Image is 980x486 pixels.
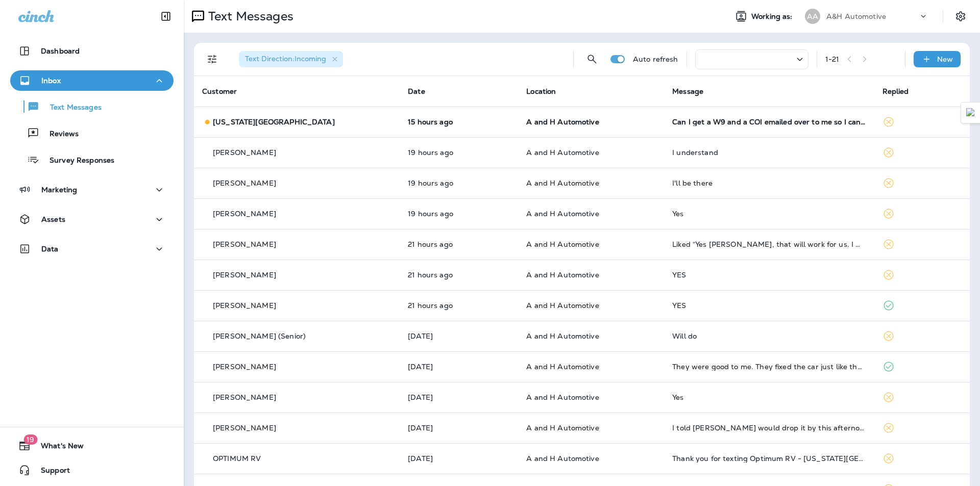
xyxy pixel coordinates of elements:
span: Text Direction : Incoming [245,54,326,63]
p: [US_STATE][GEOGRAPHIC_DATA] [213,118,335,126]
span: What's New [31,442,84,454]
p: Sep 4, 2025 10:43 AM [408,240,510,248]
p: Sep 3, 2025 10:17 AM [408,454,510,463]
span: Location [526,87,556,96]
p: Dashboard [41,47,80,55]
button: Data [10,239,174,259]
span: 19 [23,434,37,445]
span: A and H Automotive [526,423,599,432]
p: Inbox [41,76,61,85]
p: Sep 4, 2025 12:49 PM [408,148,510,157]
span: A and H Automotive [526,331,599,341]
span: A and H Automotive [526,178,599,188]
button: Dashboard [10,41,174,61]
span: Working as: [751,12,795,21]
button: Filters [202,49,223,69]
div: I'll be there [672,179,866,187]
div: Can I get a W9 and a COI emailed over to me so I can get you added as a vendor? [672,118,866,126]
span: A and H Automotive [526,454,599,463]
div: Yes [672,393,866,401]
p: Data [41,245,59,253]
div: They were good to me. They fixed the car just like they said they would and gave me a two year wa... [672,363,866,371]
span: A and H Automotive [526,117,599,126]
p: [PERSON_NAME] (Senior) [213,332,306,340]
button: Inbox [10,70,174,91]
p: Sep 4, 2025 10:23 AM [408,271,510,279]
span: Replied [883,87,909,96]
p: [PERSON_NAME] [213,424,276,432]
p: Text Messages [40,103,102,113]
span: A and H Automotive [526,362,599,371]
p: [PERSON_NAME] [213,363,276,371]
button: Settings [951,7,970,25]
p: Sep 3, 2025 07:13 PM [408,332,510,340]
p: [PERSON_NAME] [213,393,276,401]
button: Marketing [10,180,174,200]
span: A and H Automotive [526,209,599,218]
div: I understand [672,148,866,157]
span: Customer [202,87,237,96]
p: Sep 4, 2025 11:50 AM [408,210,510,218]
span: A and H Automotive [526,301,599,310]
button: Collapse Sidebar [152,6,180,27]
button: Assets [10,209,174,229]
div: Text Direction:Incoming [239,51,343,67]
p: Sep 3, 2025 10:19 AM [408,393,510,401]
p: [PERSON_NAME] [213,210,276,218]
p: Sep 4, 2025 10:18 AM [408,301,510,310]
span: A and H Automotive [526,393,599,402]
p: [PERSON_NAME] [213,179,276,187]
span: Message [672,87,703,96]
p: Sep 4, 2025 04:22 PM [408,118,510,126]
div: Liked “Yes Terri, that will work for us. I will put you down. If you would like to wait on it, pl... [672,240,866,248]
p: Assets [41,215,65,223]
img: Detect Auto [966,108,975,117]
button: Survey Responses [10,149,174,170]
div: Yes [672,210,866,218]
span: Date [408,87,425,96]
button: Text Messages [10,96,174,117]
span: Support [31,466,70,478]
button: Search Messages [582,49,602,69]
p: Auto refresh [633,55,678,63]
p: Sep 4, 2025 12:09 PM [408,179,510,187]
p: Text Messages [204,9,293,24]
p: [PERSON_NAME] [213,148,276,157]
p: OPTIMUM RV [213,454,261,463]
span: A and H Automotive [526,270,599,279]
p: Reviews [39,130,79,139]
div: 1 - 21 [825,55,840,63]
button: 19What's New [10,436,174,456]
p: [PERSON_NAME] [213,271,276,279]
p: Marketing [41,186,77,194]
button: Reviews [10,122,174,144]
div: I told Courtney I would drop it by this afternoon on my way home. [672,424,866,432]
p: [PERSON_NAME] [213,301,276,310]
span: A and H Automotive [526,240,599,249]
div: YES [672,271,866,279]
p: Sep 3, 2025 10:17 AM [408,424,510,432]
p: New [937,55,953,63]
p: [PERSON_NAME] [213,240,276,248]
div: AA [805,9,820,24]
span: A and H Automotive [526,148,599,157]
p: Sep 3, 2025 10:53 AM [408,363,510,371]
div: YES [672,301,866,310]
p: Survey Responses [39,156,114,166]
p: A&H Automotive [826,12,886,20]
div: Thank you for texting Optimum RV - Oklahoma City. We have received your message and will get back... [672,454,866,463]
div: Will do [672,332,866,340]
button: Support [10,460,174,480]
